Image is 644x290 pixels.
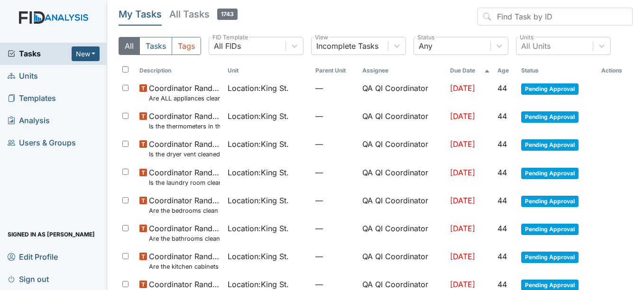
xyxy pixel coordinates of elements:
[8,272,49,286] span: Sign out
[172,37,201,55] button: Tags
[228,279,289,290] span: Location : King St.
[228,82,289,94] span: Location : King St.
[149,167,220,187] span: Coordinator Random Is the laundry room clean and in good repair?
[228,167,289,178] span: Location : King St.
[450,252,475,261] span: [DATE]
[149,234,220,243] small: Are the bathrooms clean and in good repair?
[521,196,579,207] span: Pending Approval
[228,251,289,262] span: Location : King St.
[497,111,507,121] span: 44
[497,196,507,205] span: 44
[8,113,50,128] span: Analysis
[8,136,76,150] span: Users & Groups
[521,139,579,151] span: Pending Approval
[149,138,220,159] span: Coordinator Random Is the dryer vent cleaned out?
[315,110,355,122] span: —
[359,219,446,247] td: QA QI Coordinator
[8,249,58,264] span: Edit Profile
[521,40,551,52] div: All Units
[119,8,162,21] h5: My Tasks
[497,224,507,233] span: 44
[149,150,220,159] small: Is the dryer vent cleaned out?
[521,224,579,235] span: Pending Approval
[497,168,507,177] span: 44
[450,83,475,93] span: [DATE]
[419,40,432,52] div: Any
[359,79,446,107] td: QA QI Coordinator
[315,138,355,150] span: —
[8,91,56,106] span: Templates
[149,110,220,131] span: Coordinator Random Is the thermometers in the refrigerator reading between 34 degrees and 40 degr...
[315,167,355,178] span: —
[149,251,220,271] span: Coordinator Random Are the kitchen cabinets and floors clean?
[169,8,238,21] h5: All Tasks
[497,139,507,149] span: 44
[517,63,598,79] th: Toggle SortBy
[149,223,220,243] span: Coordinator Random Are the bathrooms clean and in good repair?
[521,252,579,263] span: Pending Approval
[228,138,289,150] span: Location : King St.
[149,122,220,131] small: Is the thermometers in the refrigerator reading between 34 degrees and 40 degrees?
[494,63,517,79] th: Toggle SortBy
[228,110,289,122] span: Location : King St.
[119,37,140,55] button: All
[315,82,355,94] span: —
[450,139,475,149] span: [DATE]
[521,83,579,95] span: Pending Approval
[136,63,223,79] th: Toggle SortBy
[450,111,475,121] span: [DATE]
[359,247,446,275] td: QA QI Coordinator
[149,94,220,103] small: Are ALL appliances clean and working properly?
[315,279,355,290] span: —
[149,82,220,103] span: Coordinator Random Are ALL appliances clean and working properly?
[122,66,129,72] input: Toggle All Rows Selected
[315,195,355,206] span: —
[316,40,378,52] div: Incomplete Tasks
[497,280,507,289] span: 44
[521,168,579,179] span: Pending Approval
[450,280,475,289] span: [DATE]
[149,262,220,271] small: Are the kitchen cabinets and floors clean?
[139,37,172,55] button: Tasks
[224,63,312,79] th: Toggle SortBy
[312,63,359,79] th: Toggle SortBy
[450,196,475,205] span: [DATE]
[478,8,633,26] input: Find Task by ID
[214,40,241,52] div: All FIDs
[598,63,633,79] th: Actions
[8,69,38,83] span: Units
[228,195,289,206] span: Location : King St.
[359,163,446,191] td: QA QI Coordinator
[149,178,220,187] small: Is the laundry room clean and in good repair?
[359,63,446,79] th: Assignee
[149,206,220,215] small: Are the bedrooms clean and in good repair?
[497,252,507,261] span: 44
[228,223,289,234] span: Location : King St.
[315,223,355,234] span: —
[450,168,475,177] span: [DATE]
[8,227,95,242] span: Signed in as [PERSON_NAME]
[119,37,201,55] div: Type filter
[497,83,507,93] span: 44
[149,195,220,215] span: Coordinator Random Are the bedrooms clean and in good repair?
[359,107,446,135] td: QA QI Coordinator
[315,251,355,262] span: —
[446,63,494,79] th: Toggle SortBy
[8,48,72,59] a: Tasks
[359,135,446,163] td: QA QI Coordinator
[359,191,446,219] td: QA QI Coordinator
[521,111,579,123] span: Pending Approval
[217,9,238,20] span: 1743
[72,46,100,61] button: New
[450,224,475,233] span: [DATE]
